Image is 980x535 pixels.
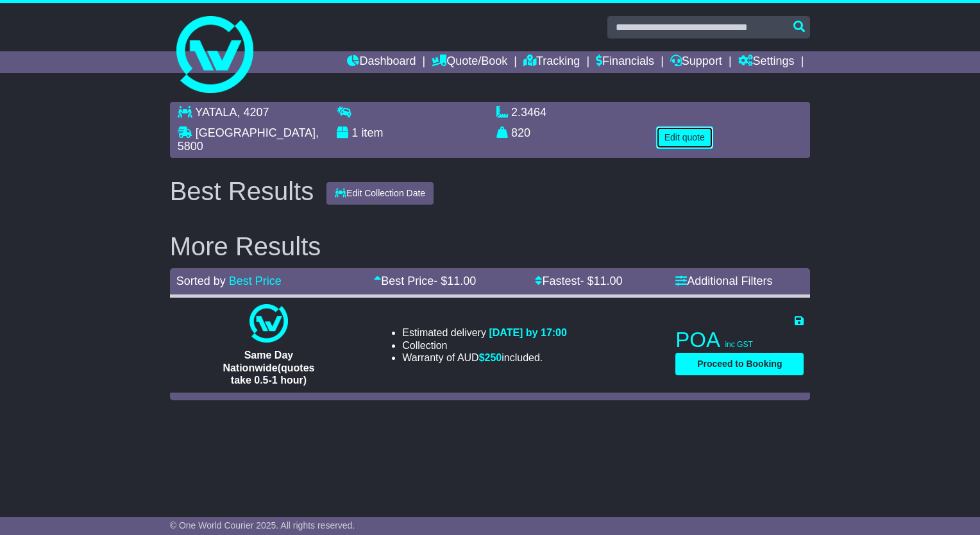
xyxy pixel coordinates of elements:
[675,353,804,375] button: Proceed to Booking
[326,182,434,205] button: Edit Collection Date
[675,275,772,287] a: Additional Filters
[432,51,507,73] a: Quote/Book
[511,106,546,119] span: 2.3464
[675,327,804,353] p: POA
[402,339,567,352] li: Collection
[535,275,622,287] a: Fastest- $11.00
[489,327,567,338] span: [DATE] by 17:00
[170,520,355,531] span: © One World Courier 2025. All rights reserved.
[402,327,567,339] li: Estimated delivery
[361,126,383,139] span: item
[670,51,722,73] a: Support
[593,275,622,287] span: 11.00
[511,126,530,139] span: 820
[229,275,282,287] a: Best Price
[402,352,567,364] li: Warranty of AUD included.
[656,126,713,149] button: Edit quote
[170,232,811,260] h2: More Results
[178,126,319,153] span: , 5800
[196,126,316,139] span: [GEOGRAPHIC_DATA]
[164,177,321,205] div: Best Results
[447,275,476,287] span: 11.00
[479,352,502,363] span: $
[596,51,654,73] a: Financials
[223,350,314,385] span: Same Day Nationwide(quotes take 0.5-1 hour)
[738,51,795,73] a: Settings
[580,275,622,287] span: - $
[485,352,502,363] span: 250
[347,51,416,73] a: Dashboard
[374,275,476,287] a: Best Price- $11.00
[195,106,237,119] span: YATALA
[725,340,752,349] span: inc GST
[176,275,226,287] span: Sorted by
[523,51,580,73] a: Tracking
[249,304,288,343] img: One World Courier: Same Day Nationwide(quotes take 0.5-1 hour)
[351,126,358,139] span: 1
[434,275,476,287] span: - $
[237,106,269,119] span: , 4207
